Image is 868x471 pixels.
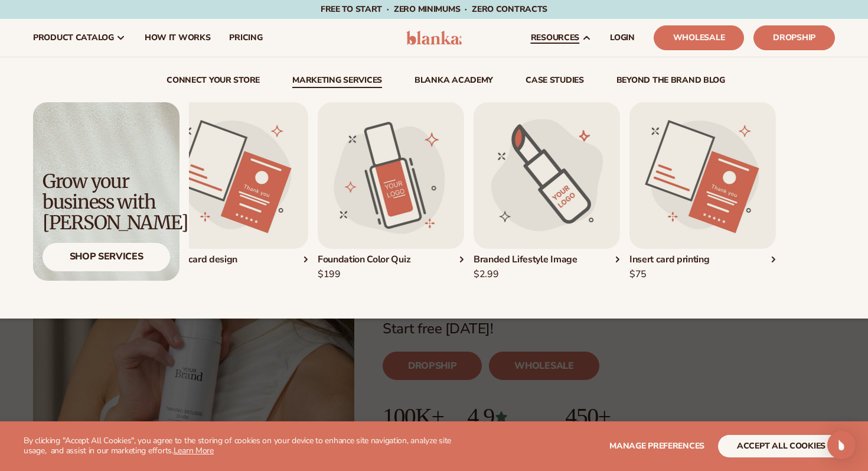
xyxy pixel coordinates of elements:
[162,266,308,281] div: $500
[654,25,744,50] a: Wholesale
[318,266,464,281] div: $199
[827,431,856,459] div: Open Intercom Messenger
[167,76,260,88] a: connect your store
[33,102,180,281] img: Light background with shadow.
[629,266,776,281] div: $75
[521,19,601,57] a: resources
[474,102,620,281] div: 4 / 5
[135,19,220,57] a: How It Works
[616,76,725,88] a: beyond the brand blog
[474,266,620,281] div: $2.99
[526,76,584,88] a: case studies
[629,102,776,249] img: Insert card design.
[24,19,135,57] a: product catalog
[162,254,308,266] div: Insert card design
[629,102,776,281] div: 5 / 5
[474,102,620,249] img: Branded lifestyle image.
[321,4,547,15] span: Free to start · ZERO minimums · ZERO contracts
[43,171,170,234] div: Grow your business with [PERSON_NAME]
[629,102,776,281] a: Insert card design. Insert card printing$75
[24,436,461,456] p: By clicking "Accept All Cookies", you agree to the storing of cookies on your device to enhance s...
[753,25,835,50] a: Dropship
[162,102,308,281] a: Insert card design. Insert card design$500
[33,102,180,281] a: Light background with shadow. Grow your business with [PERSON_NAME] Shop Services
[145,33,211,43] span: How It Works
[43,243,170,271] div: Shop Services
[162,102,308,281] div: 2 / 5
[609,435,704,457] button: Manage preferences
[415,76,493,88] a: Blanka Academy
[318,102,464,281] div: 3 / 5
[474,254,620,266] div: Branded Lifestyle Image
[406,31,462,45] img: logo
[318,254,464,266] div: Foundation Color Quiz
[174,445,214,456] a: Learn More
[609,440,704,451] span: Manage preferences
[318,102,464,281] a: Foundation color quiz. Foundation Color Quiz$199
[531,33,579,43] span: resources
[629,254,776,266] div: Insert card printing
[610,33,635,43] span: LOGIN
[318,102,464,249] img: Foundation color quiz.
[220,19,272,57] a: pricing
[33,33,114,43] span: product catalog
[162,102,308,249] img: Insert card design.
[229,33,262,43] span: pricing
[292,76,382,88] a: Marketing services
[474,102,620,281] a: Branded lifestyle image. Branded Lifestyle Image$2.99
[718,435,844,457] button: accept all cookies
[601,19,644,57] a: LOGIN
